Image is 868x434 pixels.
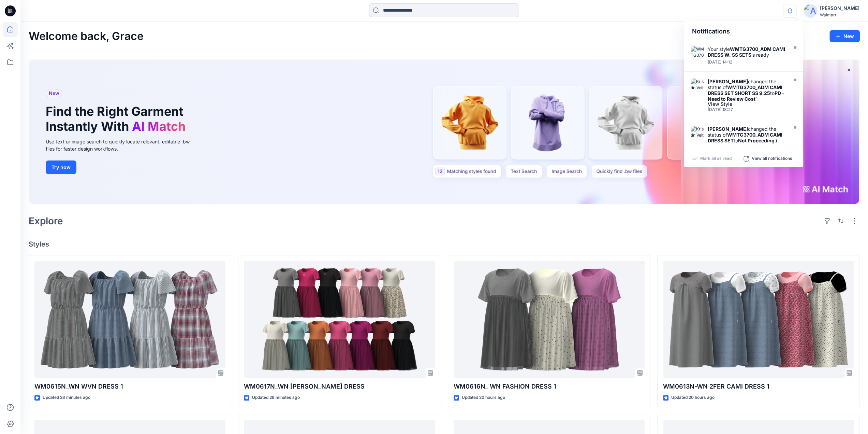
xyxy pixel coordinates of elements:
[29,215,63,226] h2: Explore
[708,132,782,143] strong: WMTG3700_ADM CAMI DRESS SET
[708,107,786,112] div: Friday, September 26, 2025 18:27
[34,382,225,391] p: WM0615N_WN WVN DRESS 1
[46,104,189,134] h1: Find the Right Garment Instantly With
[700,156,732,162] p: Mark all as read
[252,394,300,401] p: Updated 28 minutes ago
[708,90,784,102] strong: PD - Need to Review Cost
[708,102,786,107] div: View Style
[46,138,199,152] div: Use text or image search to quickly locate relevant, editable .bw files for faster design workflows.
[34,261,225,378] a: WM0615N_WN WVN DRESS 1
[244,261,435,378] a: WM0617N_WN SS TUTU DRESS
[829,30,860,42] button: New
[46,160,76,174] button: Try now
[708,46,785,58] strong: WMTG3700_ADM CAMI DRESS W. SS SETS
[708,46,786,58] div: Your style is ready
[804,4,817,18] img: avatar
[820,12,859,17] div: Walmart
[708,138,777,149] strong: Not Proceeding / Dropped
[820,4,859,12] div: [PERSON_NAME]
[752,156,792,162] p: View all notifications
[454,382,645,391] p: WM0616N_ WN FASHION DRESS 1
[29,240,860,248] h4: Styles
[708,79,748,84] strong: [PERSON_NAME]
[708,126,748,132] strong: [PERSON_NAME]
[708,79,786,102] div: changed the status of to `
[663,382,854,391] p: WM0613N-WN 2FER CAMI DRESS 1
[691,46,704,60] img: WMTG3700_ADM CAMI DRESS SET SHORT SS 9.25
[462,394,505,401] p: Updated 20 hours ago
[691,79,704,92] img: Kristin Veit
[708,84,782,96] strong: WMTG3700_ADM CAMI DRESS SET SHORT SS 9.25
[43,394,90,401] p: Updated 28 minutes ago
[454,261,645,378] a: WM0616N_ WN FASHION DRESS 1
[244,382,435,391] p: WM0617N_WN [PERSON_NAME] DRESS
[29,30,144,43] h2: Welcome back, Grace
[671,394,715,401] p: Updated 20 hours ago
[49,89,59,97] span: New
[691,126,704,140] img: Kristin Veit
[132,119,186,134] span: AI Match
[708,60,786,65] div: Monday, September 29, 2025 14:12
[684,21,803,42] div: Notifications
[708,126,786,149] div: changed the status of to `
[663,261,854,378] a: WM0613N-WN 2FER CAMI DRESS 1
